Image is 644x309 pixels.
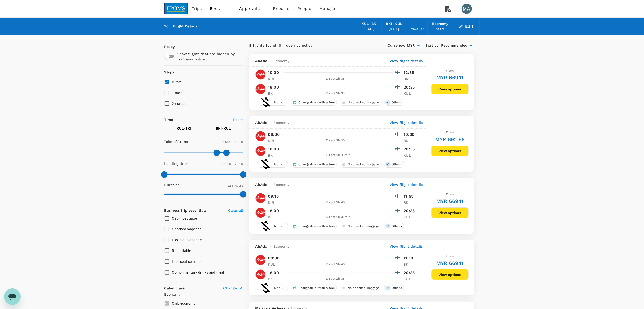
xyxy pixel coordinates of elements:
span: Trips [192,6,202,12]
p: 20:35 [404,146,417,152]
span: From [446,69,454,72]
span: Manage [319,6,335,12]
div: Changeable (with a fee) [291,99,337,106]
button: View options [431,269,469,280]
div: Direct , 2h 40min [284,200,393,205]
div: +1Others [384,161,404,168]
span: No checked baggage [345,162,381,167]
p: BKI - KUL [216,126,231,131]
div: No checked baggage [340,285,382,291]
button: View options [431,146,469,156]
img: AK [255,84,266,94]
div: [DATE] [364,27,375,32]
strong: Stops [164,70,175,74]
button: View options [431,207,469,218]
span: From [446,254,454,258]
span: Others [390,286,404,290]
span: Others [390,162,404,167]
span: No checked baggage [345,286,381,290]
span: Currency : [387,43,405,49]
div: Changeable (with a fee) [291,223,337,229]
div: [DATE] [389,27,399,32]
span: Direct [172,80,182,84]
strong: Cabin class [164,286,185,290]
p: Clear all [228,208,243,213]
p: KUL [404,153,417,158]
span: + 1 [385,224,391,228]
span: AirAsia [255,58,268,63]
div: +1Others [384,285,404,291]
p: KUL [404,276,417,282]
span: 00:00 - 24:00 [223,162,243,166]
span: Changeable (with a fee) [297,224,337,228]
span: Others [390,100,404,105]
div: No checked baggage [340,223,382,229]
button: Open [415,42,422,49]
span: 12.55 hours [226,184,243,187]
p: BKI [268,91,281,96]
span: Changeable (with a fee) [297,100,337,105]
div: +1Others [384,99,404,106]
p: KUL [268,76,281,81]
p: View flight details [390,58,423,63]
span: No checked baggage [345,100,381,105]
p: 11:55 [404,193,417,199]
div: BKI - KUL [386,21,402,27]
p: Economy [164,292,243,297]
div: 8 flights found | 0 hidden by policy [249,43,362,49]
span: No checked baggage [345,224,381,228]
p: BKI [268,276,281,282]
span: + 1 [385,286,391,290]
span: Flexible to change [172,238,202,242]
span: Checked baggage [172,227,202,231]
span: Change [223,286,237,291]
strong: Business trip essentials [164,208,207,213]
span: Cabin baggage [172,216,197,220]
span: People [298,6,311,12]
p: KUL [268,200,281,205]
img: AK [255,193,266,203]
span: + 1 [385,100,391,105]
p: 10:00 [268,70,279,76]
img: AK [255,146,266,156]
div: traveller [411,27,424,32]
p: Policy [164,44,169,49]
p: KUL [404,91,417,96]
h6: MYR 692.68 [435,135,465,143]
span: - [268,182,273,187]
img: AK [255,131,266,141]
span: From [446,131,454,134]
p: View flight details [390,182,423,187]
span: Non-refundable [272,224,288,228]
p: BKI [404,262,417,267]
img: AK [255,269,266,280]
span: Approvals [239,6,265,12]
h6: MYR 669.11 [436,73,464,82]
div: +1Others [384,223,404,229]
p: View flight details [390,120,423,125]
p: BKI [268,215,281,220]
div: Non-refundable [257,285,288,291]
span: + 1 [385,162,391,167]
span: - [268,120,273,125]
div: Non-refundable [257,99,288,106]
span: AirAsia [255,120,268,125]
button: Edit [457,22,476,31]
p: 08:30 [268,255,280,261]
div: Direct , 2h 40min [284,262,393,267]
div: No checked baggage [340,161,382,168]
div: No checked baggage [340,99,382,106]
span: AirAsia [255,182,268,187]
p: BKI [268,153,281,158]
p: Reset [233,117,243,122]
div: Direct , 2h 35min [284,76,393,81]
p: 08:00 [268,131,280,138]
p: Landing time [164,161,188,166]
p: KUL [268,262,281,267]
div: 1 [416,21,418,27]
p: 12:35 [404,70,417,76]
p: KUL [404,215,417,220]
img: EPOMS SDN BHD [164,3,188,14]
span: Complimentary drinks and meal [172,270,224,274]
p: KUL - BKI [177,126,191,131]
